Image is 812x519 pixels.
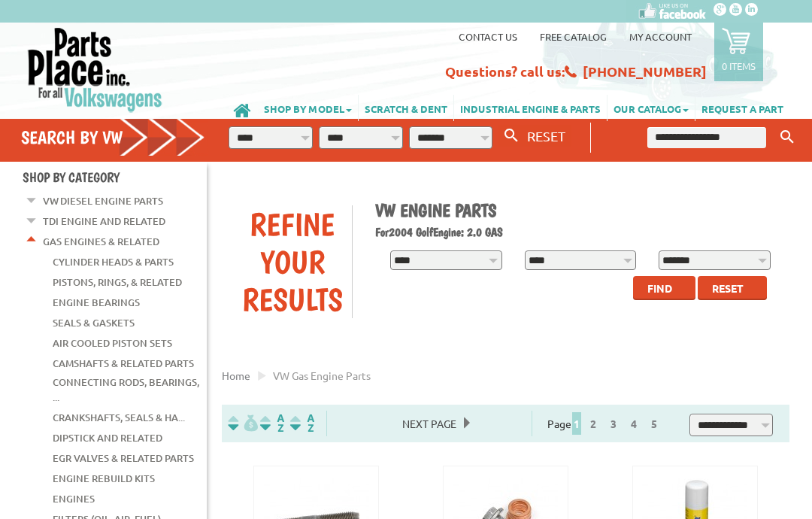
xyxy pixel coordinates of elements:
span: Find [647,281,672,295]
span: For [375,225,389,239]
span: Reset [712,281,744,295]
a: Engine Bearings [53,293,140,312]
img: Sort by Headline [257,414,287,432]
span: 1 [572,412,581,435]
a: TDI Engine and Related [43,211,165,231]
button: Search By VW... [498,125,524,147]
button: Reset [698,276,767,300]
a: 3 [607,417,620,430]
h4: Shop By Category [23,169,207,185]
span: Engine: 2.0 GAS [433,225,503,239]
a: Cylinder Heads & Parts [53,252,174,272]
a: Engines [53,489,95,508]
a: 4 [627,417,641,430]
a: Next Page [395,417,464,430]
a: Free Catalog [540,30,607,43]
a: Contact us [459,30,517,43]
img: Sort by Sales Rank [287,414,317,432]
a: Dipstick and Related [53,428,162,448]
a: Seals & Gaskets [53,313,135,332]
a: Connecting Rods, Bearings, ... [53,372,199,407]
span: RESET [527,128,565,144]
a: Home [222,369,250,382]
a: 2 [586,417,600,430]
a: INDUSTRIAL ENGINE & PARTS [454,95,607,121]
h1: VW Engine Parts [375,199,778,221]
a: SCRATCH & DENT [359,95,453,121]
button: RESET [521,125,571,147]
button: Keyword Search [776,125,798,150]
a: Air Cooled Piston Sets [53,333,172,353]
div: Page [532,411,678,436]
img: Parts Place Inc! [26,26,164,113]
a: OUR CATALOG [607,95,695,121]
p: 0 items [722,59,756,72]
a: My Account [629,30,692,43]
a: 0 items [714,23,763,81]
a: Gas Engines & Related [43,232,159,251]
span: Next Page [395,412,464,435]
a: 5 [647,417,661,430]
a: Engine Rebuild Kits [53,469,155,488]
a: Pistons, Rings, & Related [53,272,182,292]
button: Find [633,276,695,300]
span: VW gas engine parts [273,369,371,382]
h4: Search by VW [21,126,205,148]
a: REQUEST A PART [695,95,789,121]
a: SHOP BY MODEL [258,95,358,121]
a: Camshafts & Related Parts [53,354,194,373]
a: VW Diesel Engine Parts [43,191,163,211]
a: EGR Valves & Related Parts [53,448,194,468]
a: Crankshafts, Seals & Ha... [53,408,185,427]
div: Refine Your Results [233,205,352,318]
img: filterpricelow.svg [228,414,258,432]
h2: 2004 Golf [375,225,778,239]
